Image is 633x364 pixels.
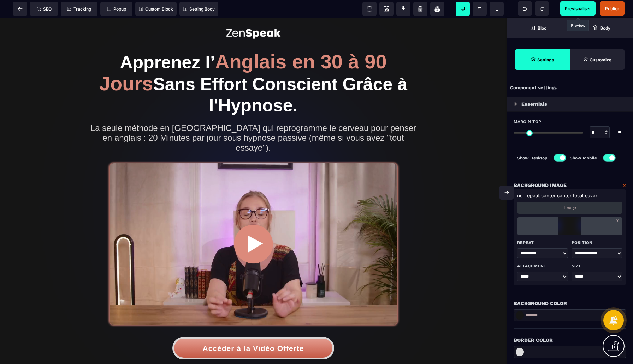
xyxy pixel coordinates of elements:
h2: La seule méthode en [GEOGRAPHIC_DATA] qui reprogramme le cerveau pour penser en anglais : 20 Minu... [88,102,418,139]
p: Image [564,205,576,210]
span: Open Blocks [507,18,570,38]
strong: Settings [537,57,554,62]
p: Essentials [521,100,547,108]
div: Border Color [514,336,626,344]
strong: Customize [590,57,611,62]
strong: Bloc [538,25,546,31]
span: center center [541,193,572,198]
img: loading [549,217,591,235]
a: x [623,181,626,189]
span: Popup [107,6,126,12]
span: Open Layer Manager [570,18,633,38]
span: local [573,193,584,198]
p: Background Image [514,181,567,189]
span: Margin Top [514,119,541,125]
span: Anglais en 30 à 90 Jours [99,33,392,77]
div: Background Color [514,299,626,308]
p: Show Mobile [570,154,597,162]
p: Attachment [517,262,568,270]
span: Preview [560,1,596,16]
span: Open Style Manager [570,49,625,70]
span: Custom Block [139,6,173,12]
a: x [616,217,619,224]
span: no-repeat [517,193,540,198]
strong: Body [600,25,610,31]
h1: Apprenez l’ Sans Effort Conscient Grâce à l'Hypnose. [88,30,418,102]
img: adf03937b17c6f48210a28371234eee9_logo_zenspeak.png [218,5,289,28]
span: Previsualiser [565,6,591,11]
img: loading [514,102,517,106]
p: Show Desktop [517,154,548,162]
p: Repeat [517,238,568,247]
p: Position [572,238,622,247]
span: SEO [37,6,52,12]
p: Size [572,262,622,270]
img: a933259e45202eaa86e7d4e97d3d1317_Miniature_Zen_Speaking.png [110,146,397,307]
span: Screenshot [379,2,394,16]
span: Setting Body [183,6,215,12]
button: Accéder à la Vidéo Offerte [172,319,334,342]
span: Tracking [67,6,91,12]
span: Settings [515,49,570,70]
span: View components [362,2,377,16]
span: cover [585,193,597,198]
span: Publier [605,6,619,11]
div: Component settings [507,81,633,95]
